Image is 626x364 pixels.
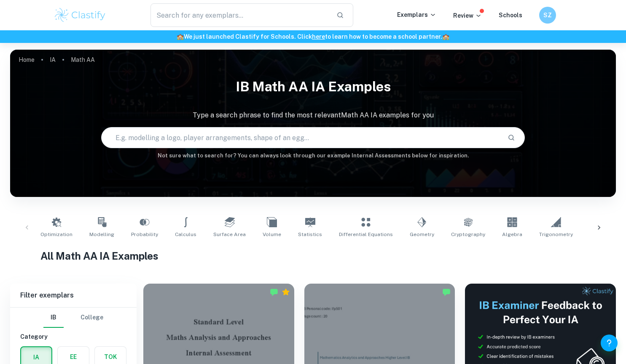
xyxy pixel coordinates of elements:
div: Premium [282,288,290,296]
h6: Category [20,332,126,341]
span: Trigonometry [539,231,573,238]
a: Home [19,54,35,66]
button: IB [43,308,64,328]
button: College [81,308,103,328]
input: E.g. modelling a logo, player arrangements, shape of an egg... [102,126,501,149]
button: SZ [539,7,556,24]
h6: SZ [543,11,552,20]
span: Cryptography [451,231,485,238]
h6: We just launched Clastify for Schools. Click to learn how to become a school partner. [2,32,624,41]
p: Type a search phrase to find the most relevant Math AA IA examples for you [10,110,616,120]
span: Algebra [502,231,522,238]
span: Optimization [40,231,73,238]
span: Probability [131,231,158,238]
a: here [312,33,325,40]
div: Filter type choice [43,308,103,328]
span: Calculus [175,231,196,238]
span: Modelling [89,231,114,238]
p: Exemplars [397,10,436,19]
input: Search for any exemplars... [150,3,330,27]
h1: IB Math AA IA examples [10,73,616,100]
span: Statistics [298,231,322,238]
button: Help and Feedback [601,335,618,351]
img: Clastify logo [54,7,107,24]
span: 🏫 [177,33,184,40]
span: Differential Equations [339,231,393,238]
h1: All Math AA IA Examples [40,248,586,263]
span: Volume [263,231,281,238]
span: Surface Area [213,231,246,238]
h6: Filter exemplars [10,284,137,307]
a: IA [50,54,56,66]
span: Geometry [410,231,434,238]
img: Marked [442,288,451,296]
button: Search [504,130,519,145]
p: Review [453,11,482,20]
p: Math AA [71,55,95,64]
a: Schools [499,12,522,19]
span: 🏫 [442,33,449,40]
h6: Not sure what to search for? You can always look through our example Internal Assessments below f... [10,151,616,160]
img: Marked [270,288,278,296]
